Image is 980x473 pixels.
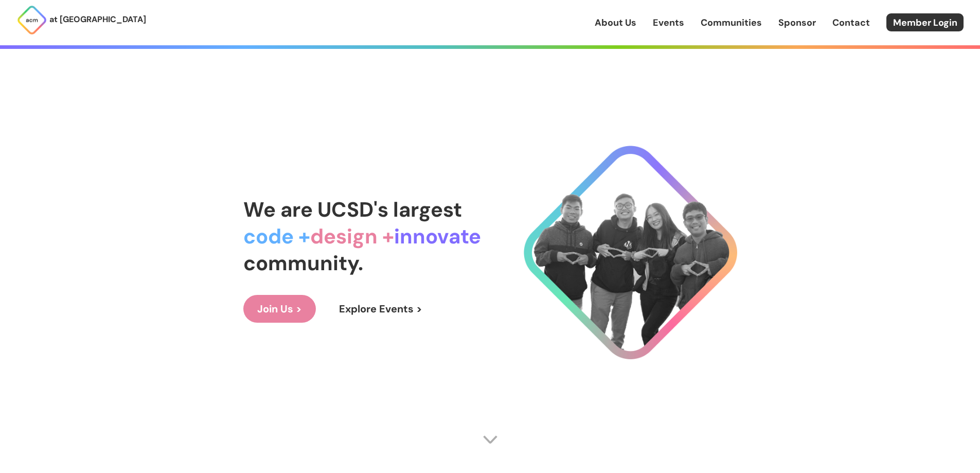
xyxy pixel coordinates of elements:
[310,223,394,250] span: design +
[243,223,310,250] span: code +
[16,5,146,36] a: at [GEOGRAPHIC_DATA]
[325,295,436,323] a: Explore Events >
[243,295,316,323] a: Join Us >
[16,5,47,36] img: ACM Logo
[701,16,762,29] a: Communities
[243,250,363,276] span: community.
[243,196,462,223] span: We are UCSD's largest
[653,16,684,29] a: Events
[886,13,964,31] a: Member Login
[483,432,498,447] img: Scroll Arrow
[49,13,146,26] p: at [GEOGRAPHIC_DATA]
[595,16,636,29] a: About Us
[394,223,481,250] span: innovate
[832,16,870,29] a: Contact
[778,16,816,29] a: Sponsor
[524,146,737,359] img: Cool Logo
